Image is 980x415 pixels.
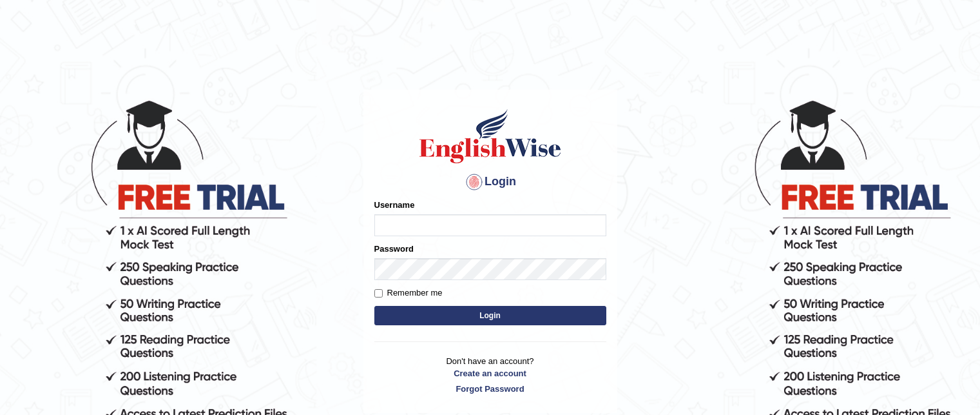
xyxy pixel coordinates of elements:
[374,367,606,380] a: Create an account
[417,107,564,165] img: Logo of English Wise sign in for intelligent practice with AI
[374,289,383,298] input: Remember me
[374,243,414,255] label: Password
[374,383,606,395] a: Forgot Password
[374,199,415,211] label: Username
[374,355,606,395] p: Don't have an account?
[374,306,606,325] button: Login
[374,172,606,192] h4: Login
[374,287,443,299] label: Remember me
